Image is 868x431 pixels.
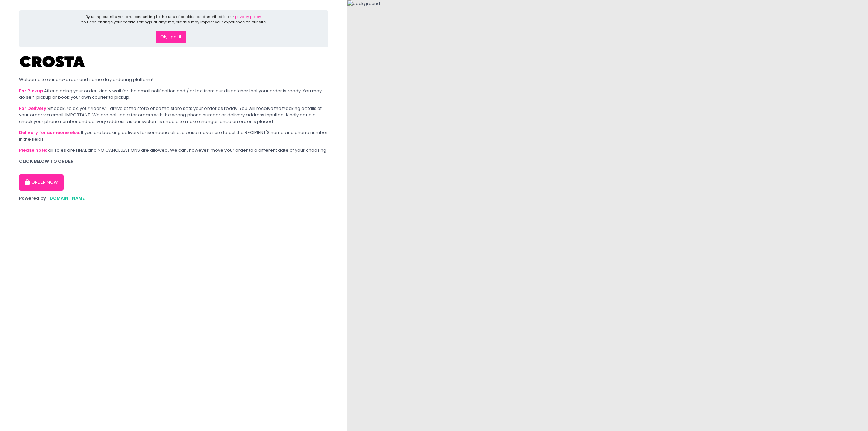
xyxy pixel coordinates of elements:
[19,129,328,142] div: If you are booking delivery for someone else, please make sure to put the RECIPIENT'S name and ph...
[19,129,80,136] b: Delivery for someone else:
[19,52,87,72] img: Crosta Pizzeria
[19,87,43,94] b: For Pickup
[19,147,47,153] b: Please note:
[19,105,46,112] b: For Delivery
[19,147,328,154] div: all sales are FINAL and NO CANCELLATIONS are allowed. We can, however, move your order to a diffe...
[19,87,328,101] div: After placing your order, kindly wait for the email notification and / or text from our dispatche...
[19,105,328,125] div: Sit back, relax, your rider will arrive at the store once the store sets your order as ready. You...
[47,195,87,201] a: [DOMAIN_NAME]
[19,195,328,202] div: Powered by
[156,31,186,43] button: Ok, I got it
[19,76,328,83] div: Welcome to our pre-order and same day ordering platform!
[81,14,267,25] div: By using our site you are consenting to the use of cookies as described in our You can change you...
[347,0,380,7] img: background
[19,158,328,165] div: CLICK BELOW TO ORDER
[235,14,262,19] a: privacy policy.
[19,174,64,191] button: ORDER NOW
